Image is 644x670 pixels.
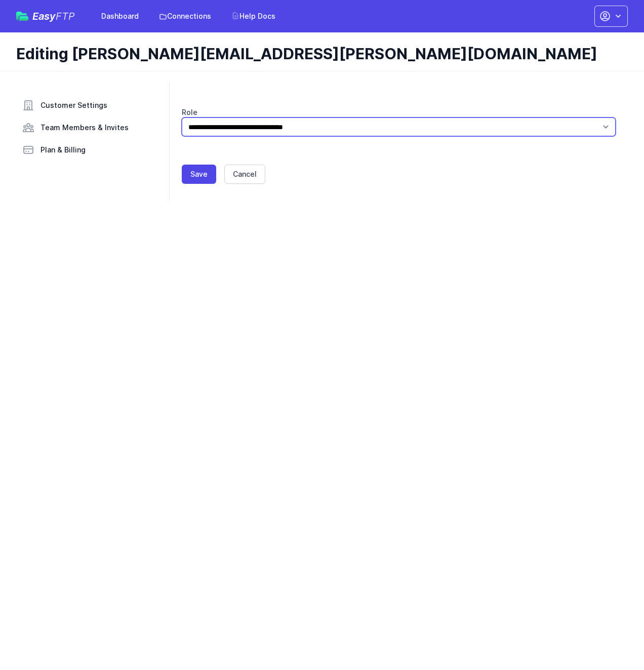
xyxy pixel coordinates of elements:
span: Customer Settings [41,100,107,110]
h1: Editing [PERSON_NAME][EMAIL_ADDRESS][PERSON_NAME][DOMAIN_NAME] [16,45,620,63]
span: Team Members & Invites [41,123,129,133]
a: EasyFTP [16,11,75,21]
a: Customer Settings [16,95,169,115]
a: Plan & Billing [16,140,169,160]
span: FTP [56,10,75,22]
a: Help Docs [225,7,281,25]
span: Plan & Billing [41,145,86,155]
a: Connections [153,7,217,25]
a: Cancel [224,165,265,184]
span: Easy [32,11,75,21]
label: Role [182,107,616,117]
img: easyftp_logo.png [16,12,28,21]
a: Team Members & Invites [16,117,169,138]
a: Dashboard [95,7,145,25]
button: Save [182,165,216,184]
